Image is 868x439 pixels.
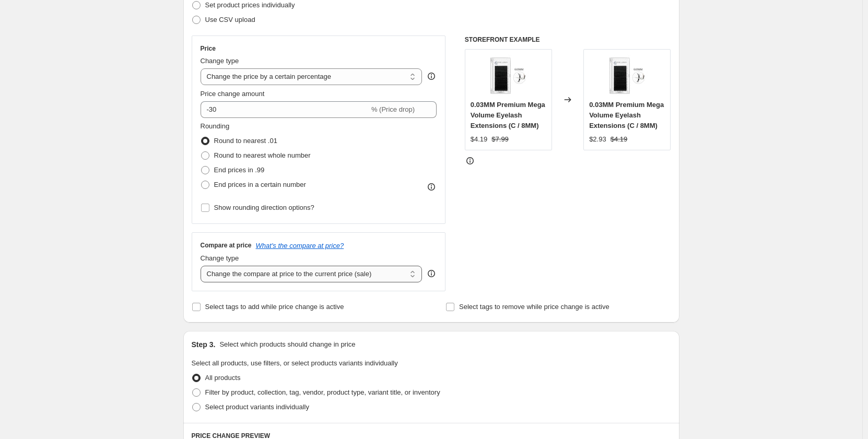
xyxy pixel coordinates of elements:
span: Select all products, use filters, or select products variants individually [192,359,398,367]
span: $4.19 [611,135,628,143]
span: End prices in .99 [214,166,265,174]
span: 0.03MM Premium Mega Volume Eyelash Extensions (C / 8MM) [589,101,664,129]
span: Set product prices individually [205,1,295,9]
span: Change type [201,254,239,262]
span: End prices in a certain number [214,181,306,188]
span: Select tags to remove while price change is active [459,303,609,311]
button: What's the compare at price? [256,242,344,250]
img: 0-03mm-premium-mega-volume-eyelash-extensions_80x.jpg [606,55,648,97]
img: 0-03mm-premium-mega-volume-eyelash-extensions_80x.jpg [487,55,529,97]
span: $4.19 [471,135,488,143]
span: 0.03MM Premium Mega Volume Eyelash Extensions (C / 8MM) [471,101,545,129]
span: Use CSV upload [205,16,255,23]
div: help [426,268,437,279]
span: $7.99 [491,135,509,143]
span: % (Price drop) [371,105,415,113]
span: Round to nearest whole number [214,151,311,159]
h3: Price [201,44,216,53]
span: Change type [201,57,239,65]
span: Rounding [201,122,230,130]
p: Select which products should change in price [219,339,355,350]
span: Price change amount [201,90,265,98]
h3: Compare at price [201,241,252,250]
span: $2.93 [589,135,606,143]
h6: STOREFRONT EXAMPLE [465,35,671,44]
span: Show rounding direction options? [214,204,314,211]
div: help [426,71,437,81]
h2: Step 3. [192,339,216,350]
span: All products [205,374,241,382]
span: Round to nearest .01 [214,137,277,145]
span: Select product variants individually [205,403,309,411]
input: -15 [201,101,369,118]
span: Filter by product, collection, tag, vendor, product type, variant title, or inventory [205,388,440,396]
span: Select tags to add while price change is active [205,303,344,311]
